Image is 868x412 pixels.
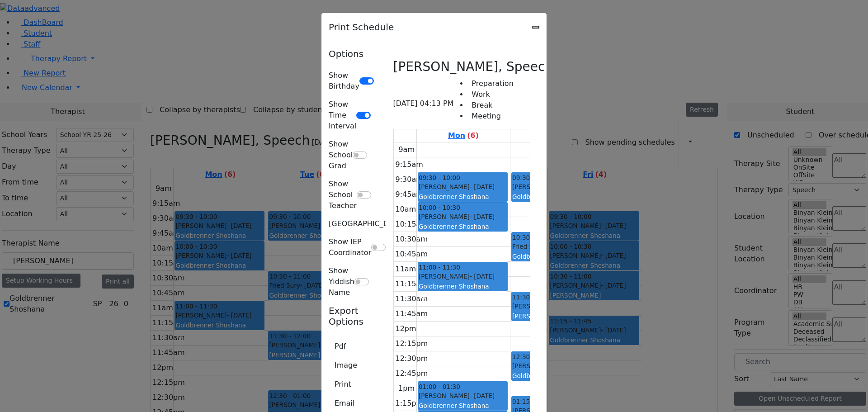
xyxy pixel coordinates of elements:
span: 09:30 - 10:00 [419,173,460,182]
span: - [DATE] [470,183,495,190]
span: [DATE] 04:13 PM [393,98,454,109]
div: [PERSON_NAME] [512,312,600,321]
div: 11:15am [394,279,430,289]
span: 11:30 - 12:00 [512,293,554,302]
div: [PERSON_NAME] [512,361,600,370]
label: (6) [467,130,479,141]
div: 11:30am [394,294,430,304]
label: [GEOGRAPHIC_DATA] [329,218,405,229]
span: - [DATE] [470,213,495,220]
div: 9th grade [512,322,600,331]
div: 10:30am [394,234,430,245]
button: Print [329,376,357,393]
span: 01:00 - 01:30 [419,382,460,391]
div: [PERSON_NAME] [419,182,507,191]
div: Goldbrenner Shoshana [419,401,507,410]
div: Hs- [419,232,507,242]
li: Meeting [468,111,513,122]
div: Goldbrenner Shoshana [419,282,507,291]
span: 11:00 - 11:30 [419,263,460,272]
div: 9am [396,144,416,155]
div: Fried Sury [512,242,600,251]
button: Pdf [329,338,352,355]
div: 9:15am [394,159,425,170]
div: 10am [394,204,418,215]
button: Email [329,395,360,412]
div: 10:45am [394,249,430,260]
div: Goldbrenner Shoshana [419,222,507,231]
label: Show Yiddish Name [329,265,354,298]
button: Close [532,26,539,28]
div: Goldbrenner Shoshana [512,371,600,380]
label: Show IEP Coordinator [329,237,371,258]
div: 9:45am [394,189,425,200]
span: 09:30 - 10:00 [512,173,554,182]
h5: Options [329,48,373,59]
div: [PERSON_NAME] [512,302,600,311]
li: Break [468,100,513,111]
div: 11:45am [394,308,430,319]
div: 12:30pm [394,353,430,364]
h5: Print Schedule [329,20,394,34]
div: 12:45pm [394,368,430,379]
li: Work [468,89,513,100]
span: 01:15 - 01:45 [512,397,554,406]
div: [PERSON_NAME] [419,272,507,281]
h5: Export Options [329,305,373,327]
span: 10:30 - 11:00 [512,233,554,242]
div: 9:30am [394,174,425,185]
div: 12pm [394,323,418,334]
span: 12:30 - 01:00 [512,352,554,361]
label: Show School Grad [329,139,353,171]
li: Preparation [468,78,513,89]
div: 6-9 [512,382,600,391]
div: 1:15pm [394,398,425,409]
div: [PERSON_NAME] [512,182,600,191]
span: - [DATE] [470,392,495,399]
div: Goldbrenner Shoshana [512,192,600,201]
label: Show Birthday [329,70,359,92]
label: Show School Teacher [329,179,357,211]
div: Goldbrenner Shoshana [419,192,507,201]
div: 2A- [512,262,600,271]
h3: [PERSON_NAME], Speech [393,59,553,75]
div: 5th grade [512,203,600,212]
div: 12:15pm [394,338,430,349]
div: [PERSON_NAME] [419,212,507,221]
span: - [DATE] [470,273,495,280]
div: 1pm [396,383,416,394]
div: [PERSON_NAME] [419,391,507,400]
span: 10:00 - 10:30 [419,203,460,212]
div: 10:15am [394,219,430,230]
button: Image [329,357,363,374]
label: Show Time Interval [329,99,356,132]
div: 11am [394,264,418,275]
div: 5th grade [419,292,507,301]
div: Goldbrenner Shoshana [512,252,600,261]
a: August 25, 2025 [446,129,481,142]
